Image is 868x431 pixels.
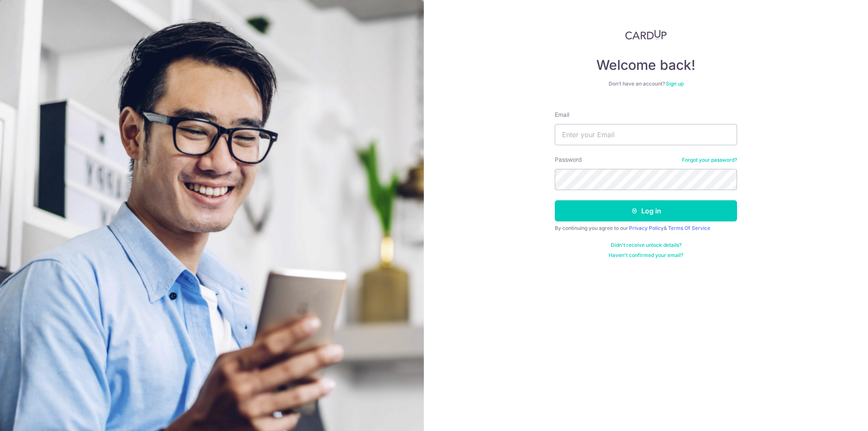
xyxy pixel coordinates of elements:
h4: Welcome back! [555,57,737,74]
img: CardUp Logo [625,30,667,40]
div: By continuing you agree to our & [555,225,737,232]
a: Haven't confirmed your email? [609,252,683,259]
button: Log in [555,200,737,221]
label: Email [555,111,569,119]
input: Enter your Email [555,124,737,145]
a: Terms Of Service [668,225,710,231]
a: Privacy Policy [629,225,664,231]
label: Password [555,155,582,164]
div: Don’t have an account? [555,80,737,87]
a: Didn't receive unlock details? [611,242,682,249]
a: Forgot your password? [682,157,737,163]
a: Sign up [666,80,684,87]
